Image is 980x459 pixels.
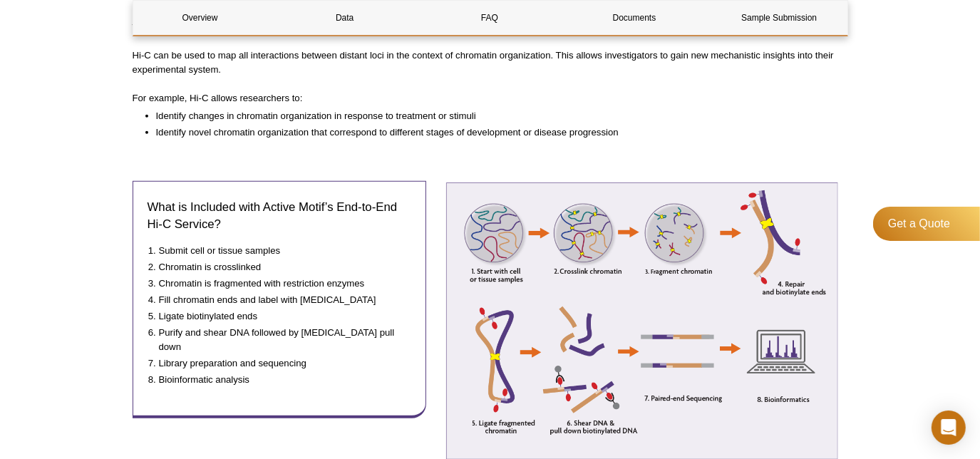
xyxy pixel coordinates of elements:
[932,411,966,445] div: Open Intercom Messenger
[133,91,848,105] p: For example, Hi-C allows researchers to:
[423,1,557,35] a: FAQ
[159,326,397,354] li: Purify and shear DNA followed by [MEDICAL_DATA] pull down​
[156,125,834,140] li: Identify novel chromatin organization that correspond to different stages of development or disea...
[159,277,397,291] li: Chromatin is fragmented with restriction enzymes
[159,293,397,307] li: Fill chromatin ends and label with [MEDICAL_DATA]
[873,207,980,241] a: Get a Quote
[148,199,411,233] h3: What is Included with Active Motif’s End-to-End Hi-C Service?
[712,1,846,35] a: Sample Submission
[133,1,267,35] a: Overview
[278,1,412,35] a: Data
[156,109,834,123] li: Identify changes in chromatin organization in response to treatment or stimuli​
[159,309,397,324] li: Ligate biotinylated ends
[159,356,397,371] li: Library preparation and sequencing
[567,1,701,35] a: Documents
[133,48,848,77] p: Hi-C can be used to map all interactions between distant loci in the context of chromatin organiz...
[159,260,397,274] li: Chromatin is crosslinked
[159,373,397,387] li: Bioinformatic analysis
[159,244,397,258] li: Submit cell or tissue samples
